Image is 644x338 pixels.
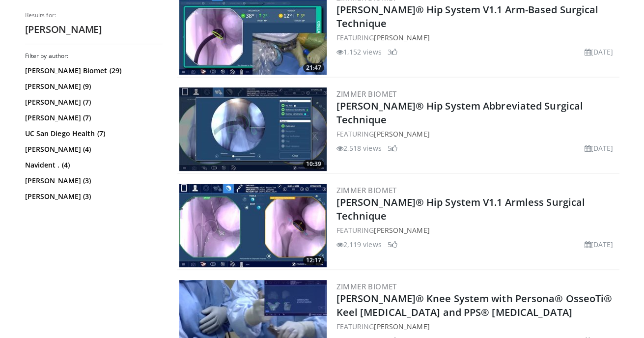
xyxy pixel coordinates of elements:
[336,282,397,291] a: Zimmer Biomet
[303,160,324,169] span: 10:39
[336,89,397,99] a: Zimmer Biomet
[336,196,586,223] a: [PERSON_NAME]® Hip System V1.1 Armless Surgical Technique
[25,176,160,186] a: [PERSON_NAME] (3)
[25,144,160,154] a: [PERSON_NAME] (4)
[336,321,617,332] div: FEATURING
[25,66,160,76] a: [PERSON_NAME] Biomet (29)
[388,47,397,57] li: 3
[336,99,584,126] a: [PERSON_NAME]® Hip System Abbreviated Surgical Technique
[179,184,327,267] img: b4270835-3e8d-43f6-b21b-65b43ad7be5b.300x170_q85_crop-smart_upscale.jpg
[25,129,160,139] a: UC San Diego Health (7)
[388,239,397,250] li: 5
[374,225,429,235] a: [PERSON_NAME]
[374,129,429,139] a: [PERSON_NAME]
[25,23,163,36] h2: [PERSON_NAME]
[374,33,429,42] a: [PERSON_NAME]
[388,143,397,153] li: 5
[25,82,160,91] a: [PERSON_NAME] (9)
[25,11,163,19] p: Results for:
[336,292,613,319] a: [PERSON_NAME]® Knee System with Persona® OsseoTi® Keel [MEDICAL_DATA] and PPS® [MEDICAL_DATA]
[374,322,429,331] a: [PERSON_NAME]
[303,256,324,265] span: 12:17
[336,32,617,43] div: FEATURING
[179,87,327,171] a: 10:39
[336,3,599,30] a: [PERSON_NAME]® Hip System V1.1 Arm-Based Surgical Technique
[585,143,614,153] li: [DATE]
[336,47,382,57] li: 1,152 views
[336,225,617,235] div: FEATURING
[336,129,617,139] div: FEATURING
[336,239,382,250] li: 2,119 views
[25,97,160,107] a: [PERSON_NAME] (7)
[25,160,160,170] a: Navident . (4)
[585,239,614,250] li: [DATE]
[336,143,382,153] li: 2,518 views
[336,185,397,195] a: Zimmer Biomet
[179,184,327,267] a: 12:17
[25,113,160,123] a: [PERSON_NAME] (7)
[303,63,324,72] span: 21:47
[179,87,327,171] img: be4375c4-8d5e-4c04-9efe-66e7d2ca7b8e.300x170_q85_crop-smart_upscale.jpg
[25,52,163,60] h3: Filter by author:
[25,192,160,201] a: [PERSON_NAME] (3)
[585,47,614,57] li: [DATE]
